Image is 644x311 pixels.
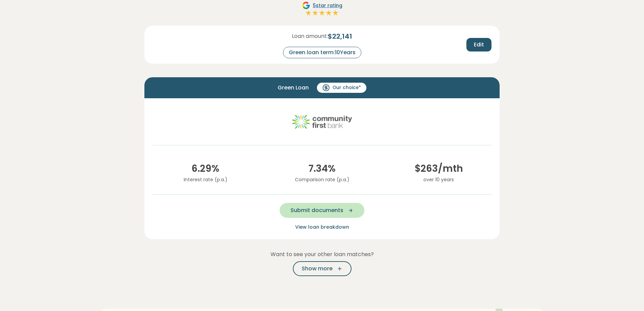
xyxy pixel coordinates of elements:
[610,278,644,311] iframe: Chat Widget
[319,9,325,16] img: Full star
[466,38,491,51] button: Edit
[301,1,343,18] a: Google5star ratingFull starFull starFull starFull starFull star
[302,1,310,9] img: Google
[293,261,351,276] button: Show more
[386,162,491,176] span: $ 263 /mth
[474,41,484,49] span: Edit
[332,9,339,16] img: Full star
[305,9,312,16] img: Full star
[386,176,491,183] p: over 10 years
[144,250,500,259] p: Want to see your other loan matches?
[283,47,361,58] div: Green loan term: 10 Years
[291,106,353,137] img: community-first logo
[328,31,352,41] span: $ 22,141
[292,32,328,40] span: Loan amount:
[280,203,364,218] button: Submit documents
[153,176,258,183] p: Interest rate (p.a.)
[333,84,361,91] span: Our choice*
[325,9,332,16] img: Full star
[153,162,258,176] span: 6.29 %
[313,2,342,9] span: 5 star rating
[302,265,333,273] span: Show more
[293,223,351,231] button: View loan breakdown
[269,162,375,176] span: 7.34 %
[278,84,309,92] span: Green Loan
[295,224,349,230] span: View loan breakdown
[312,9,319,16] img: Full star
[290,206,343,214] span: Submit documents
[269,176,375,183] p: Comparison rate (p.a.)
